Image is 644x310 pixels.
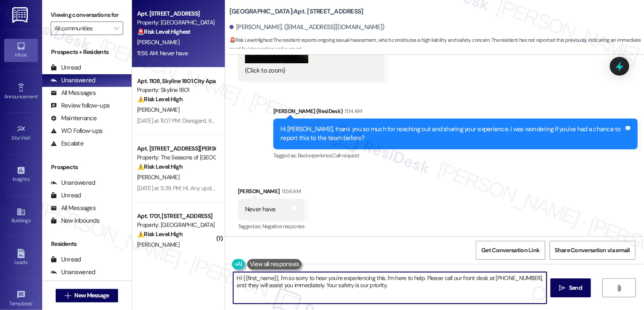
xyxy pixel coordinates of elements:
[56,289,118,302] button: New Message
[137,184,400,192] div: [DATE] at 5:39 PM: Hi. Any update on the fire extinguisher? I believe it is code to have one in e...
[137,38,179,46] span: [PERSON_NAME]
[481,246,539,255] span: Get Conversation Link
[245,205,276,214] div: Never have
[12,7,30,23] img: ResiDesk Logo
[245,66,371,75] div: (Click to zoom)
[233,272,547,304] textarea: To enrich screen reader interactions, please activate Accessibility in Grammarly extension settings
[51,178,95,187] div: Unanswered
[476,241,545,260] button: Get Conversation Link
[42,48,132,57] div: Prospects + Residents
[262,223,304,230] span: Negative response
[32,299,34,305] span: •
[280,187,301,196] div: 11:56 AM
[51,204,96,213] div: All Messages
[229,36,644,54] span: : The resident reports ongoing sexual harassment, which constitutes a high liability and safety c...
[4,163,38,186] a: Insights •
[51,114,97,123] div: Maintenance
[51,216,100,225] div: New Inbounds
[273,149,638,162] div: Tagged as:
[550,241,636,260] button: Share Conversation via email
[137,144,215,153] div: Apt. [STREET_ADDRESS][PERSON_NAME]
[51,89,96,97] div: All Messages
[137,117,266,124] div: [DATE] at 11:07 PM: Disregard, it just came back online
[137,163,183,170] strong: ⚠️ Risk Level: High
[137,212,215,221] div: Apt. 1701, [STREET_ADDRESS]
[332,152,359,159] span: Call request
[569,283,582,292] span: Send
[30,134,32,140] span: •
[114,25,119,32] i: 
[137,241,179,248] span: [PERSON_NAME]
[42,163,132,172] div: Prospects
[238,187,304,199] div: [PERSON_NAME]
[137,153,215,162] div: Property: The Seasons of [GEOGRAPHIC_DATA]
[137,95,183,103] strong: ⚠️ Risk Level: High
[54,22,110,35] input: All communities
[4,122,38,145] a: Site Visit •
[550,278,591,297] button: Send
[51,255,81,264] div: Unread
[137,230,183,238] strong: ⚠️ Risk Level: High
[137,86,215,94] div: Property: Skyline 1801
[38,92,39,98] span: •
[555,246,630,255] span: Share Conversation via email
[42,240,132,248] div: Residents
[137,173,179,181] span: [PERSON_NAME]
[137,18,215,27] div: Property: [GEOGRAPHIC_DATA]
[51,191,81,200] div: Unread
[616,285,622,291] i: 
[4,205,38,227] a: Buildings
[137,49,188,57] div: 11:56 AM: Never have
[559,285,566,291] i: 
[280,125,624,143] div: Hi [PERSON_NAME], thank you so much for reaching out and sharing your experience. I was wondering...
[29,175,30,181] span: •
[137,77,215,86] div: Apt. 1108, Skyline 1801 City Apartments
[137,221,215,229] div: Property: [GEOGRAPHIC_DATA]
[74,291,109,300] span: New Message
[137,106,179,113] span: [PERSON_NAME]
[51,268,95,277] div: Unanswered
[273,107,638,119] div: [PERSON_NAME] (ResiDesk)
[238,220,304,232] div: Tagged as:
[51,76,95,85] div: Unanswered
[51,127,102,135] div: WO Follow-ups
[229,37,273,43] strong: 🚨 Risk Level: Highest
[229,7,364,16] b: [GEOGRAPHIC_DATA]: Apt. [STREET_ADDRESS]
[229,23,385,32] div: [PERSON_NAME]. ([EMAIL_ADDRESS][DOMAIN_NAME])
[65,292,71,299] i: 
[137,28,191,35] strong: 🚨 Risk Level: Highest
[51,139,84,148] div: Escalate
[4,246,38,269] a: Leads
[51,63,81,72] div: Unread
[343,107,362,116] div: 11:14 AM
[298,152,332,159] span: Bad experience ,
[51,101,110,110] div: Review follow-ups
[4,39,38,62] a: Inbox
[51,8,123,22] label: Viewing conversations for
[137,9,215,18] div: Apt. [STREET_ADDRESS]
